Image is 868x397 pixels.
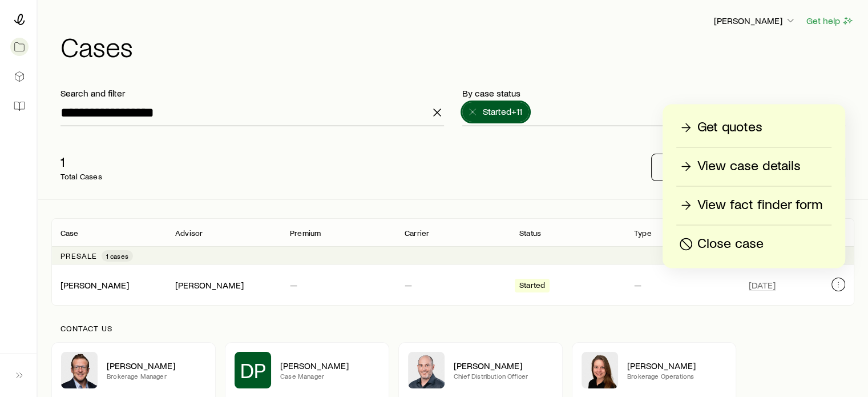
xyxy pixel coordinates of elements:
[806,14,854,27] button: Get help
[582,352,618,388] img: Ellen Wall
[627,371,726,380] p: Brokerage Operations
[462,87,846,99] p: By case status
[280,371,380,380] p: Case Manager
[290,279,386,291] p: —
[290,228,321,238] p: Premium
[405,279,501,291] p: —
[749,279,776,291] span: [DATE]
[697,118,762,137] p: Get quotes
[634,279,730,291] p: —
[714,15,796,26] p: [PERSON_NAME]
[107,360,206,371] p: [PERSON_NAME]
[408,352,445,388] img: Dan Pierson
[107,371,206,380] p: Brokerage Manager
[60,279,129,290] a: [PERSON_NAME]
[676,195,831,215] a: View fact finder form
[405,228,429,238] p: Carrier
[676,157,831,177] a: View case details
[106,251,128,260] span: 1 cases
[483,106,522,117] span: Started +11
[697,235,764,253] p: Close case
[60,33,854,60] h1: Cases
[454,360,553,371] p: [PERSON_NAME]
[634,228,652,238] p: Type
[676,234,831,254] button: Close case
[60,251,97,260] p: Presale
[240,359,266,382] span: DP
[175,228,203,238] p: Advisor
[60,154,102,170] p: 1
[60,279,129,291] div: [PERSON_NAME]
[519,228,541,238] p: Status
[60,172,102,181] p: Total Cases
[697,157,801,175] p: View case details
[462,102,529,122] button: Started+11
[51,218,854,306] div: Client cases
[60,228,79,238] p: Case
[61,352,98,388] img: Matt Kaas
[60,87,444,99] p: Search and filter
[676,118,831,138] a: Get quotes
[454,371,553,380] p: Chief Distribution Officer
[519,280,545,292] span: Started
[651,154,754,181] button: Share fact finder
[627,360,726,371] p: [PERSON_NAME]
[280,360,380,371] p: [PERSON_NAME]
[697,196,822,214] p: View fact finder form
[713,14,797,28] button: [PERSON_NAME]
[175,279,244,291] div: [PERSON_NAME]
[60,324,845,333] p: Contact us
